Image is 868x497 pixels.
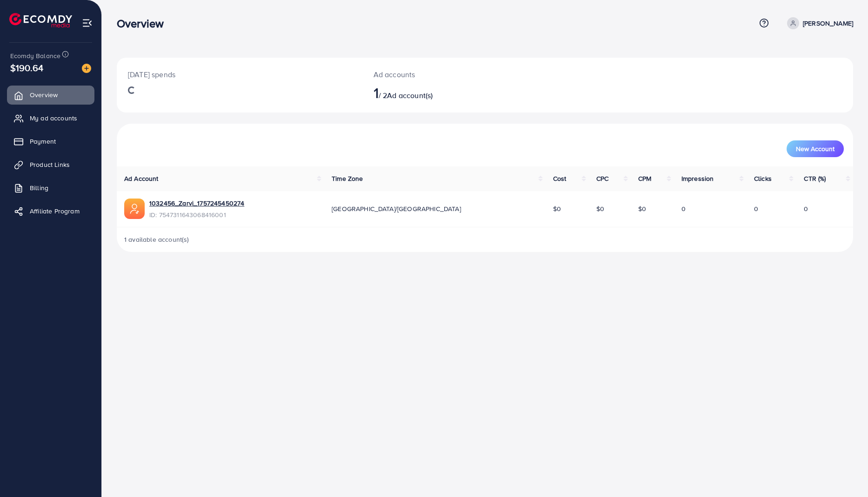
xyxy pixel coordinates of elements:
a: My ad accounts [7,109,94,127]
a: Payment [7,132,94,151]
span: 0 [754,204,758,213]
span: ID: 7547311643068416001 [149,210,244,219]
span: Cost [553,174,567,183]
p: [PERSON_NAME] [803,18,853,29]
span: Ad account(s) [387,90,433,100]
h2: / 2 [374,84,535,101]
a: 1032456_Zarvi_1757245450274 [149,199,244,208]
span: $0 [596,204,604,213]
a: Affiliate Program [7,202,94,220]
a: Overview [7,86,94,104]
span: Ad Account [124,174,159,183]
span: 0 [681,204,686,213]
p: [DATE] spends [128,69,351,80]
a: Product Links [7,155,94,174]
a: Billing [7,179,94,197]
span: My ad accounts [30,113,77,123]
span: Payment [30,137,56,146]
span: Ecomdy Balance [10,51,60,60]
span: Overview [30,90,58,99]
span: $190.64 [10,61,43,74]
span: Product Links [30,160,70,169]
img: logo [9,13,72,27]
a: [PERSON_NAME] [783,17,853,29]
span: Affiliate Program [30,206,80,216]
span: Impression [681,174,714,183]
img: menu [82,18,93,28]
span: 0 [804,204,808,213]
span: $0 [638,204,646,213]
span: CPC [596,174,608,183]
img: image [82,64,91,73]
span: CTR (%) [804,174,826,183]
span: CPM [638,174,651,183]
img: ic-ads-acc.e4c84228.svg [124,199,145,219]
h3: Overview [117,17,171,30]
span: $0 [553,204,561,213]
span: New Account [796,146,835,152]
span: Billing [30,183,48,192]
button: New Account [787,140,844,157]
span: 1 [374,82,379,103]
p: Ad accounts [374,69,535,80]
span: 1 available account(s) [124,235,189,244]
span: [GEOGRAPHIC_DATA]/[GEOGRAPHIC_DATA] [332,204,461,213]
span: Time Zone [332,174,363,183]
span: Clicks [754,174,772,183]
